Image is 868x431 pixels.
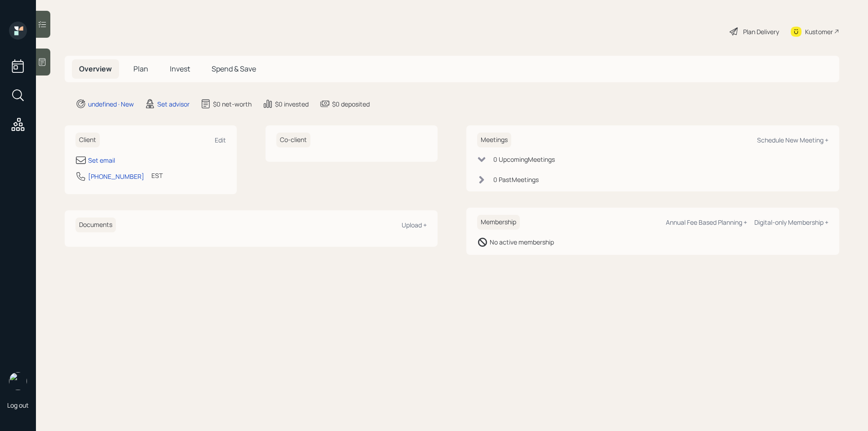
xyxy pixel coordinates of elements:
[88,172,144,181] div: [PHONE_NUMBER]
[212,64,256,74] span: Spend & Save
[151,171,163,180] div: EST
[88,99,134,109] div: undefined · New
[754,218,828,227] div: Digital-only Membership +
[170,64,190,74] span: Invest
[275,99,309,109] div: $0 invested
[79,64,112,74] span: Overview
[757,136,828,144] div: Schedule New Meeting +
[276,133,310,147] h6: Co-client
[490,237,554,247] div: No active membership
[666,218,747,227] div: Annual Fee Based Planning +
[493,155,555,164] div: 0 Upcoming Meeting s
[213,99,252,109] div: $0 net-worth
[88,156,115,165] div: Set email
[75,133,100,147] h6: Client
[402,221,427,229] div: Upload +
[9,372,27,390] img: retirable_logo.png
[133,64,148,74] span: Plan
[743,27,779,36] div: Plan Delivery
[477,133,511,147] h6: Meetings
[215,136,226,144] div: Edit
[157,99,190,109] div: Set advisor
[75,218,116,232] h6: Documents
[7,401,29,409] div: Log out
[493,175,539,184] div: 0 Past Meeting s
[332,99,370,109] div: $0 deposited
[805,27,833,36] div: Kustomer
[477,215,520,230] h6: Membership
